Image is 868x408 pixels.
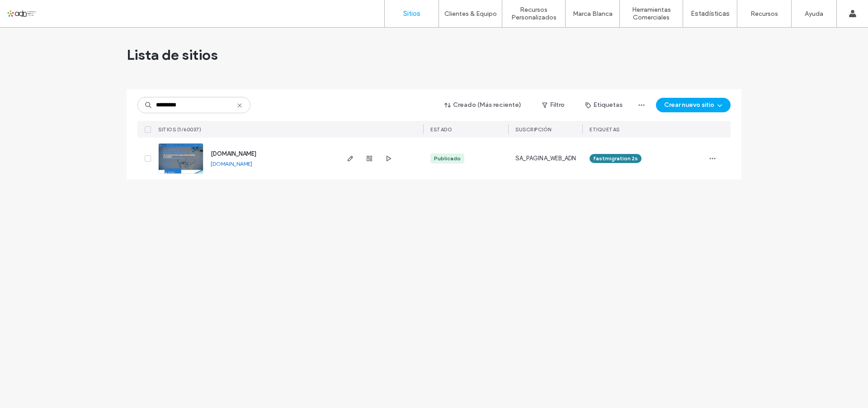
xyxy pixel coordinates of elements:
[620,6,683,21] label: Herramientas Comerciales
[590,126,620,133] span: ETIQUETAS
[434,154,461,163] div: Publicado
[515,126,552,133] span: Suscripción
[211,160,252,167] a: [DOMAIN_NAME]
[430,126,452,133] span: ESTADO
[577,98,631,112] button: Etiquetas
[515,154,576,163] span: SA_PAGINA_WEB_ADN
[691,10,730,18] label: Estadísticas
[593,154,638,163] span: fastmigration 2s
[437,98,529,112] button: Creado (Más reciente)
[750,10,778,18] label: Recursos
[502,6,565,21] label: Recursos Personalizados
[656,98,731,112] button: Crear nuevo sitio
[403,10,420,18] label: Sitios
[19,6,44,14] span: Ayuda
[211,150,256,157] a: [DOMAIN_NAME]
[573,10,613,18] label: Marca Blanca
[805,10,823,18] label: Ayuda
[533,98,574,112] button: Filtro
[444,10,497,18] label: Clientes & Equipo
[127,46,218,64] span: Lista de sitios
[158,126,201,133] span: SITIOS (1/60037)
